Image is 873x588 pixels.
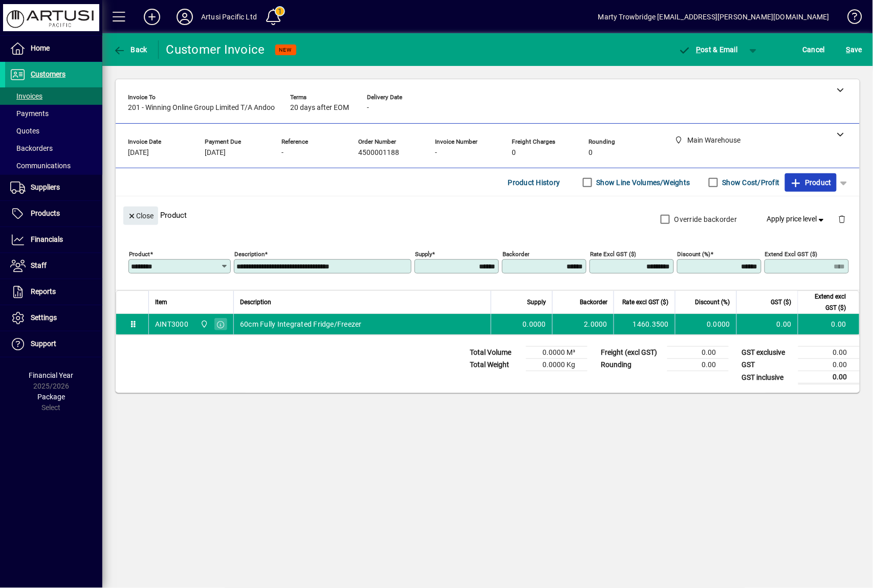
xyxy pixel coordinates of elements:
[31,209,60,217] span: Products
[166,41,265,58] div: Customer Invoice
[503,251,530,258] mat-label: Backorder
[29,371,74,379] span: Financial Year
[201,9,257,25] div: Artusi Pacific Ltd
[5,279,102,305] a: Reports
[771,297,792,308] span: GST ($)
[136,8,168,26] button: Add
[279,47,292,53] span: NEW
[830,207,855,231] button: Delete
[840,2,860,35] a: Knowledge Base
[830,214,855,223] app-page-header-button: Delete
[804,291,846,313] span: Extend excl GST ($)
[526,347,587,359] td: 0.0000 M³
[844,40,865,59] button: Save
[737,359,798,371] td: GST
[504,173,564,192] button: Product History
[803,41,825,58] span: Cancel
[798,371,860,384] td: 0.00
[168,8,201,26] button: Profile
[721,177,780,188] label: Show Cost/Profit
[596,359,667,371] td: Rounding
[31,235,63,243] span: Financials
[234,251,265,258] mat-label: Description
[127,208,154,224] span: Close
[798,359,860,371] td: 0.00
[798,347,860,359] td: 0.00
[5,175,102,200] a: Suppliers
[846,46,850,54] span: S
[622,297,669,308] span: Rate excl GST ($)
[512,149,516,157] span: 0
[846,41,862,58] span: ave
[116,196,860,234] div: Product
[5,331,102,357] a: Support
[675,314,736,334] td: 0.0000
[5,122,102,140] a: Quotes
[5,105,102,122] a: Payments
[10,162,71,170] span: Communications
[590,251,636,258] mat-label: Rate excl GST ($)
[155,319,188,329] div: AINT3000
[129,251,150,258] mat-label: Product
[673,40,743,59] button: Post & Email
[678,251,711,258] mat-label: Discount (%)
[205,149,226,157] span: [DATE]
[598,9,830,25] div: Marty Trowbridge [EMAIL_ADDRESS][PERSON_NAME][DOMAIN_NAME]
[111,40,150,59] button: Back
[5,201,102,227] a: Products
[767,214,826,224] span: Apply price level
[10,144,53,152] span: Backorders
[667,347,729,359] td: 0.00
[595,177,690,188] label: Show Line Volumes/Weights
[508,174,560,191] span: Product History
[31,313,57,322] span: Settings
[526,359,587,371] td: 0.0000 Kg
[367,104,369,112] span: -
[785,173,837,192] button: Product
[121,211,161,220] app-page-header-button: Close
[10,92,42,100] span: Invoices
[800,40,828,59] button: Cancel
[523,319,547,329] span: 0.0000
[358,149,399,157] span: 4500001188
[580,297,607,308] span: Backorder
[128,149,149,157] span: [DATE]
[240,297,271,308] span: Description
[763,210,831,229] button: Apply price level
[5,305,102,331] a: Settings
[736,314,798,334] td: 0.00
[5,36,102,61] a: Home
[527,297,546,308] span: Supply
[128,104,275,112] span: 201 - Winning Online Group Limited T/A Andoo
[667,359,729,371] td: 0.00
[102,40,159,59] app-page-header-button: Back
[5,87,102,105] a: Invoices
[31,44,50,52] span: Home
[31,340,56,348] span: Support
[596,347,667,359] td: Freight (excl GST)
[123,207,158,225] button: Close
[10,109,49,118] span: Payments
[415,251,432,258] mat-label: Supply
[5,227,102,253] a: Financials
[240,319,362,329] span: 60cm Fully Integrated Fridge/Freezer
[31,287,56,296] span: Reports
[696,46,701,54] span: P
[290,104,349,112] span: 20 days after EOM
[695,297,730,308] span: Discount (%)
[113,46,147,54] span: Back
[5,157,102,174] a: Communications
[620,319,669,329] div: 1460.3500
[31,183,60,191] span: Suppliers
[31,261,47,269] span: Staff
[465,359,526,371] td: Total Weight
[37,393,65,401] span: Package
[281,149,283,157] span: -
[672,214,737,224] label: Override backorder
[435,149,437,157] span: -
[737,371,798,384] td: GST inclusive
[465,347,526,359] td: Total Volume
[155,297,167,308] span: Item
[31,70,66,78] span: Customers
[10,127,39,135] span: Quotes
